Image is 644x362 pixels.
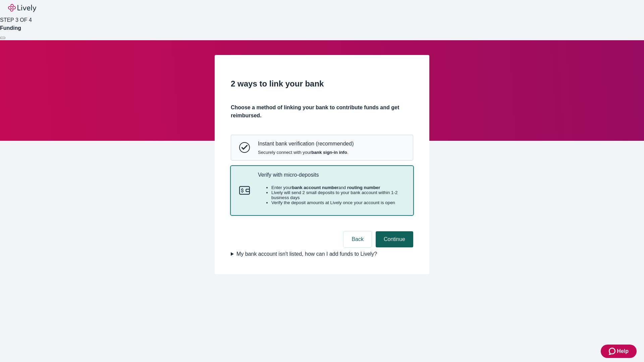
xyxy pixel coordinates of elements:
svg: Instant bank verification [239,142,250,153]
strong: bank account number [292,185,339,190]
span: Securely connect with your . [258,150,354,155]
h2: 2 ways to link your bank [231,78,413,90]
p: Instant bank verification (recommended) [258,140,354,147]
strong: routing number [347,185,380,190]
li: Verify the deposit amounts at Lively once your account is open [271,200,405,205]
strong: bank sign-in info [311,150,347,155]
summary: My bank account isn't listed, how can I add funds to Lively? [231,250,413,258]
p: Verify with micro-deposits [258,172,405,178]
h4: Choose a method of linking your bank to contribute funds and get reimbursed. [231,104,413,120]
li: Enter your and [271,185,405,190]
button: Instant bank verificationInstant bank verification (recommended)Securely connect with yourbank si... [231,135,413,160]
svg: Micro-deposits [239,185,250,196]
li: Lively will send 2 small deposits to your bank account within 1-2 business days [271,190,405,200]
button: Back [343,231,372,247]
button: Continue [376,231,413,247]
svg: Zendesk support icon [609,347,617,355]
img: Lively [8,4,36,12]
button: Micro-depositsVerify with micro-depositsEnter yourbank account numberand routing numberLively wil... [231,166,413,215]
button: Zendesk support iconHelp [601,345,637,358]
span: Help [617,347,629,355]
